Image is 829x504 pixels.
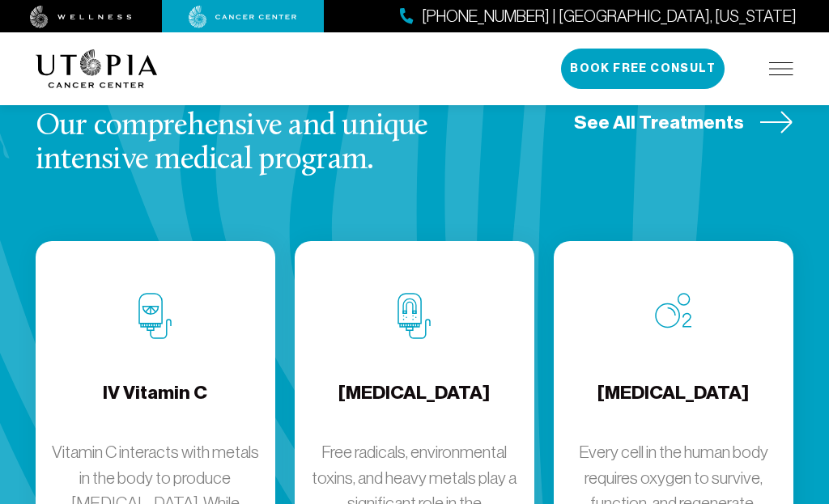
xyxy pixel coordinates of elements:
[400,5,797,28] a: [PHONE_NUMBER] | [GEOGRAPHIC_DATA], [US_STATE]
[561,49,725,89] button: Book Free Consult
[397,293,431,339] img: Chelation Therapy
[338,380,490,433] h4: [MEDICAL_DATA]
[138,293,172,339] img: IV Vitamin C
[36,49,158,88] img: logo
[769,62,793,75] img: icon-hamburger
[30,6,132,28] img: wellness
[189,6,297,28] img: cancer center
[103,380,207,433] h4: IV Vitamin C
[36,110,513,178] h3: Our comprehensive and unique intensive medical program.
[422,5,797,28] span: [PHONE_NUMBER] | [GEOGRAPHIC_DATA], [US_STATE]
